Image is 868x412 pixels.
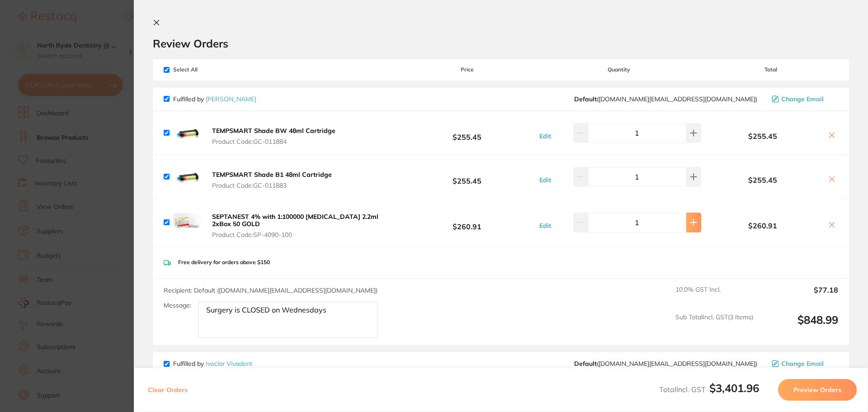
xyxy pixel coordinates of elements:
[769,95,838,103] button: Change Email
[769,360,838,368] button: Change Email
[400,168,534,185] b: $255.45
[178,259,270,265] p: Free delivery for orders above $150
[675,313,753,338] span: Sub Total Incl. GST ( 3 Items)
[703,66,838,73] span: Total
[703,176,822,184] b: $255.45
[164,286,377,294] span: Recipient: Default ( [DOMAIN_NAME][EMAIL_ADDRESS][DOMAIN_NAME] )
[703,222,822,230] b: $260.91
[209,170,335,189] button: TEMPSMART Shade B1 48ml Cartridge Product Code:GC-011883
[537,222,554,230] button: Edit
[760,286,838,306] output: $77.18
[574,360,757,367] span: orders.au@ivoclar.com
[209,213,400,239] button: SEPTANEST 4% with 1:100000 [MEDICAL_DATA] 2.2ml 2xBox 50 GOLD Product Code:SP-4090-100
[537,176,554,184] button: Edit
[400,124,534,141] b: $255.45
[153,37,849,50] h2: Review Orders
[537,132,554,140] button: Edit
[400,66,534,73] span: Price
[173,360,252,367] p: Fulfilled by
[209,127,338,146] button: TEMPSMART Shade BW 48ml Cartridge Product Code:GC-011884
[173,118,202,147] img: eG1xazQwdg
[198,302,377,338] textarea: Surgery is CLOSED on Wednesdays
[760,313,838,338] output: $848.99
[574,360,597,368] b: Default
[212,213,378,228] b: SEPTANEST 4% with 1:100000 [MEDICAL_DATA] 2.2ml 2xBox 50 GOLD
[206,360,252,368] a: Ivoclar Vivadent
[659,385,759,394] span: Total Incl. GST
[535,66,703,73] span: Quantity
[164,66,254,73] span: Select All
[703,132,822,140] b: $255.45
[675,286,753,306] span: 10.0 % GST Incl.
[145,379,190,401] button: Clear Orders
[212,170,332,179] b: TEMPSMART Shade B1 48ml Cartridge
[206,95,256,103] a: [PERSON_NAME]
[173,162,202,191] img: eW9kd2dwMA
[781,360,824,367] span: Change Email
[400,214,534,231] b: $260.91
[709,381,759,395] b: $3,401.96
[781,95,824,103] span: Change Email
[574,95,757,103] span: customer.care@henryschein.com.au
[212,127,335,135] b: TEMPSMART Shade BW 48ml Cartridge
[173,208,202,237] img: dmVnNzc3Yg
[212,138,335,145] span: Product Code: GC-011884
[574,95,597,103] b: Default
[164,302,191,309] label: Message:
[212,231,397,238] span: Product Code: SP-4090-100
[778,379,857,401] button: Preview Orders
[212,182,332,189] span: Product Code: GC-011883
[173,95,256,103] p: Fulfilled by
